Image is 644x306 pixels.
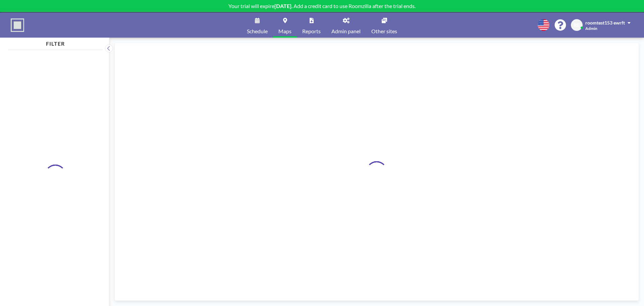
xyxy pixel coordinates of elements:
[366,12,402,38] a: Other sites
[274,3,291,9] b: [DATE]
[574,22,580,28] span: RE
[585,20,625,26] span: roomtest153 ewrft
[331,29,361,34] span: Admin panel
[8,38,103,47] h4: FILTER
[371,29,397,34] span: Other sites
[273,12,297,38] a: Maps
[247,29,268,34] span: Schedule
[326,12,366,38] a: Admin panel
[11,18,24,32] img: organization-logo
[297,12,326,38] a: Reports
[278,29,291,34] span: Maps
[302,29,321,34] span: Reports
[241,12,273,38] a: Schedule
[585,26,597,31] span: Admin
